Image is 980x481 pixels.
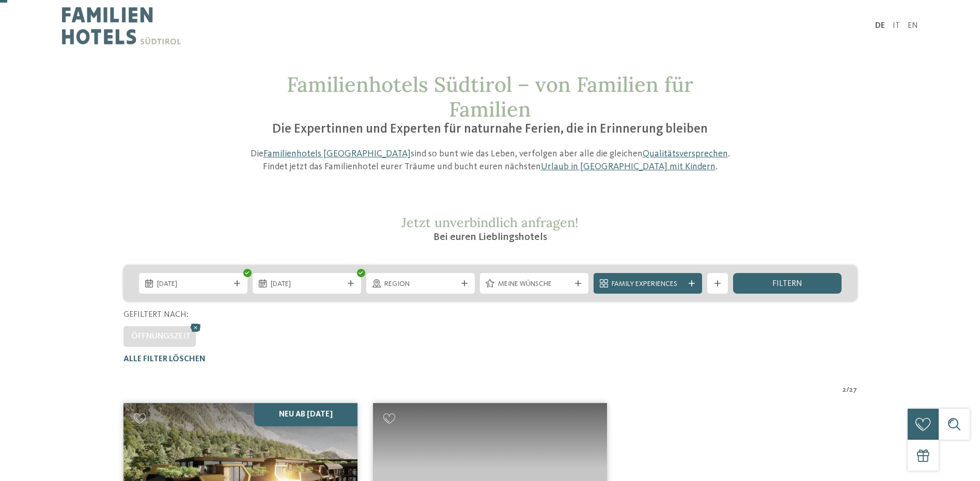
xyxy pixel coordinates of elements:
[271,279,343,290] span: [DATE]
[541,162,715,171] a: Urlaub in [GEOGRAPHIC_DATA] mit Kindern
[123,355,206,363] span: Alle Filter löschen
[893,22,900,30] a: IT
[157,279,229,290] span: [DATE]
[772,280,802,288] span: filtern
[433,232,547,243] span: Bei euren Lieblingshotels
[849,385,857,395] span: 27
[123,311,189,319] span: Gefiltert nach:
[131,332,191,341] span: Öffnungszeit
[843,385,846,395] span: 2
[272,123,708,136] span: Die Expertinnen und Experten für naturnahe Ferien, die in Erinnerung bleiben
[384,279,457,290] span: Region
[643,149,728,158] a: Qualitätsversprechen
[287,71,693,122] span: Familienhotels Südtirol – von Familien für Familien
[245,148,736,173] p: Die sind so bunt wie das Leben, verfolgen aber alle die gleichen . Findet jetzt das Familienhotel...
[908,22,918,30] a: EN
[846,385,849,395] span: /
[875,22,885,30] a: DE
[263,149,411,158] a: Familienhotels [GEOGRAPHIC_DATA]
[401,214,579,231] span: Jetzt unverbindlich anfragen!
[612,279,684,290] span: Family Experiences
[498,279,570,290] span: Meine Wünsche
